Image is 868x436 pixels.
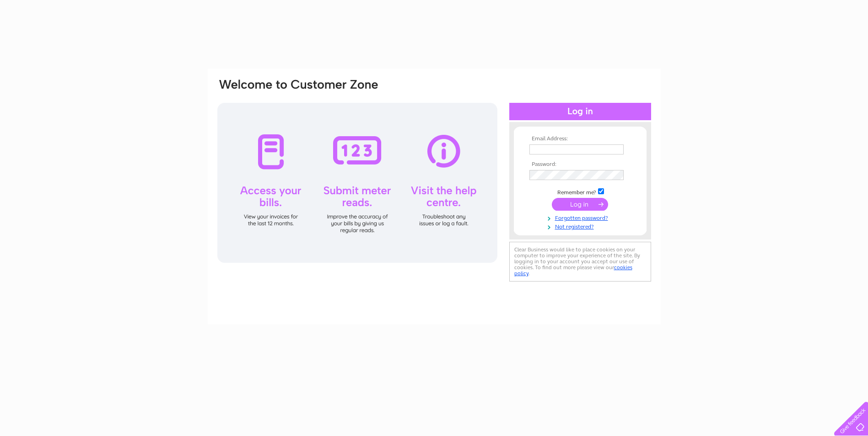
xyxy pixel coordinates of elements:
[527,136,633,142] th: Email Address:
[527,161,633,168] th: Password:
[529,213,633,222] a: Forgotten password?
[552,198,608,211] input: Submit
[509,242,651,282] div: Clear Business would like to place cookies on your computer to improve your experience of the sit...
[527,187,633,196] td: Remember me?
[514,264,632,276] a: cookies policy
[529,222,633,230] a: Not registered?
